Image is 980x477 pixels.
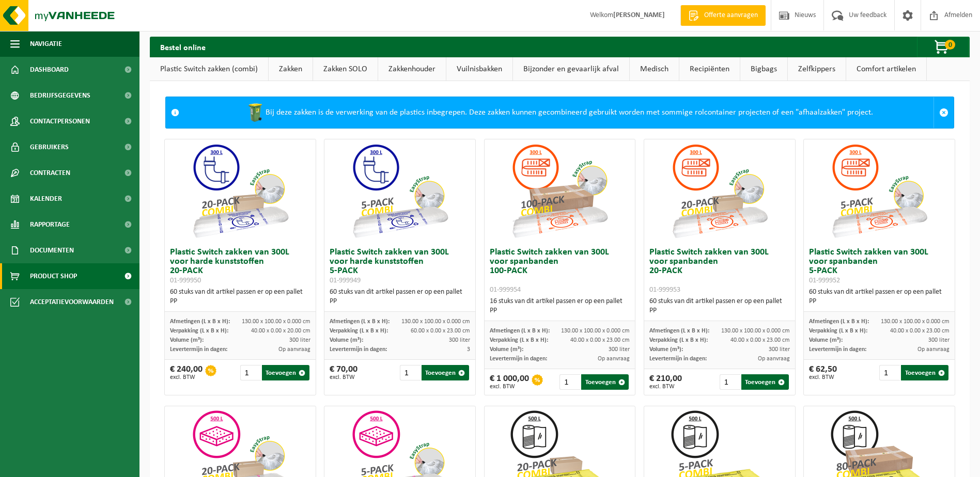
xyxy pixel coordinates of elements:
span: Dashboard [30,57,69,83]
span: excl. BTW [330,374,357,380]
span: Op aanvraag [278,346,310,353]
h2: Bestel online [150,37,216,57]
button: Toevoegen [262,365,309,380]
span: 130.00 x 100.00 x 0.000 cm [401,319,470,325]
span: Op aanvraag [758,356,790,362]
span: 01-999953 [649,286,680,294]
span: 300 liter [928,337,950,343]
button: Toevoegen [422,365,469,380]
img: 01-999953 [668,139,771,243]
span: Afmetingen (L x B x H): [809,319,869,325]
div: PP [649,306,790,315]
input: 1 [400,365,421,380]
span: Volume (m³): [649,346,683,353]
div: Bij deze zakken is de verwerking van de plastics inbegrepen. Deze zakken kunnen gecombineerd gebr... [184,97,934,128]
span: Afmetingen (L x B x H): [490,328,550,334]
span: 01-999950 [170,277,201,284]
a: Recipiënten [679,57,740,81]
span: Levertermijn in dagen: [649,356,707,362]
strong: [PERSON_NAME] [613,11,665,19]
span: Acceptatievoorwaarden [30,289,114,315]
span: 3 [467,346,470,353]
a: Plastic Switch zakken (combi) [150,57,268,81]
span: 300 liter [609,346,630,353]
span: Product Shop [30,263,77,289]
a: Zakkenhouder [378,57,446,81]
span: Verpakking (L x B x H): [809,328,867,334]
div: PP [809,297,950,306]
span: Volume (m³): [490,346,523,353]
span: Gebruikers [30,134,69,160]
span: Op aanvraag [917,346,950,353]
span: Op aanvraag [598,356,630,362]
div: 60 stuks van dit artikel passen er op een pallet [330,288,470,306]
span: excl. BTW [170,374,203,380]
h3: Plastic Switch zakken van 300L voor harde kunststoffen 20-PACK [170,248,310,285]
span: Kalender [30,186,62,212]
span: Levertermijn in dagen: [809,346,866,353]
span: 40.00 x 0.00 x 20.00 cm [251,328,310,334]
button: Toevoegen [901,365,948,380]
input: 1 [240,365,261,380]
div: PP [490,306,630,315]
span: Afmetingen (L x B x H): [649,328,709,334]
span: 01-999949 [330,277,361,284]
span: Verpakking (L x B x H): [490,337,548,343]
span: Volume (m³): [170,337,204,343]
span: 01-999954 [490,286,521,294]
span: 130.00 x 100.00 x 0.000 cm [242,319,310,325]
span: 01-999952 [809,277,840,284]
span: 130.00 x 100.00 x 0.000 cm [881,319,950,325]
span: 300 liter [769,346,790,353]
div: € 70,00 [330,365,357,380]
span: Bedrijfsgegevens [30,83,90,108]
div: 60 stuks van dit artikel passen er op een pallet [649,297,790,315]
a: Bigbags [740,57,787,81]
span: Volume (m³): [809,337,843,343]
div: 16 stuks van dit artikel passen er op een pallet [490,297,630,315]
span: 0 [945,40,955,50]
input: 1 [559,374,580,390]
img: WB-0240-HPE-GN-50.png [245,102,266,123]
div: € 1 000,00 [490,374,529,390]
a: Zelfkippers [788,57,846,81]
span: excl. BTW [490,384,529,390]
div: € 210,00 [649,374,682,390]
div: 60 stuks van dit artikel passen er op een pallet [170,288,310,306]
h3: Plastic Switch zakken van 300L voor harde kunststoffen 5-PACK [330,248,470,285]
h3: Plastic Switch zakken van 300L voor spanbanden 5-PACK [809,248,950,285]
img: 01-999950 [189,139,292,243]
a: Zakken SOLO [313,57,378,81]
a: Vuilnisbakken [446,57,512,81]
span: excl. BTW [649,384,682,390]
div: € 240,00 [170,365,203,380]
span: Afmetingen (L x B x H): [170,319,230,325]
span: 300 liter [289,337,310,343]
span: 40.00 x 0.00 x 23.00 cm [570,337,630,343]
span: 300 liter [449,337,470,343]
a: Bijzonder en gevaarlijk afval [513,57,629,81]
span: 130.00 x 100.00 x 0.000 cm [721,328,790,334]
button: Toevoegen [581,374,629,390]
input: 1 [720,374,740,390]
h3: Plastic Switch zakken van 300L voor spanbanden 100-PACK [490,248,630,294]
span: Verpakking (L x B x H): [170,328,228,334]
div: 60 stuks van dit artikel passen er op een pallet [809,288,950,306]
span: 40.00 x 0.00 x 23.00 cm [730,337,790,343]
span: Verpakking (L x B x H): [330,328,388,334]
img: 01-999954 [508,139,611,243]
span: Levertermijn in dagen: [170,346,227,353]
a: Medisch [630,57,679,81]
span: Offerte aanvragen [702,10,760,21]
img: 01-999949 [348,139,452,243]
span: Contactpersonen [30,108,90,134]
a: Sluit melding [934,97,954,128]
div: PP [330,297,470,306]
span: 130.00 x 100.00 x 0.000 cm [561,328,630,334]
span: 40.00 x 0.00 x 23.00 cm [890,328,950,334]
span: 60.00 x 0.00 x 23.00 cm [411,328,470,334]
span: Rapportage [30,212,70,237]
span: Levertermijn in dagen: [330,346,387,353]
span: Contracten [30,160,70,186]
span: Documenten [30,237,74,263]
